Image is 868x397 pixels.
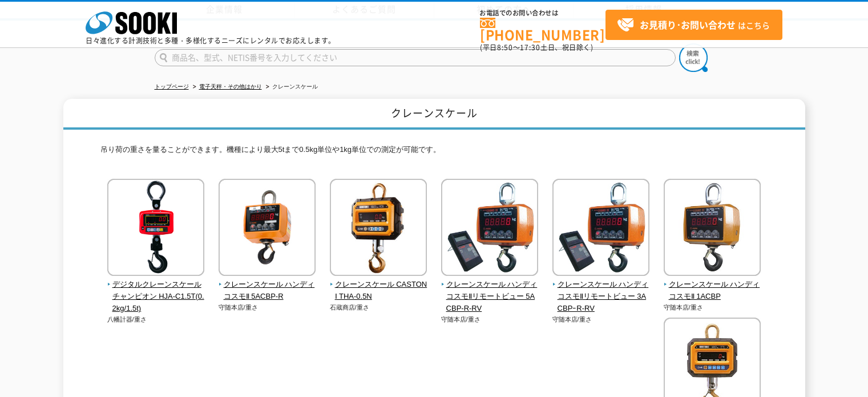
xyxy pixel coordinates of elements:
img: デジタルクレーンスケール チャンピオン HJA-C1.5T(0.2kg/1.5t) [107,179,204,279]
span: クレーンスケール CASTONⅠ THA-0.5N [330,279,427,303]
a: 電子天秤・その他はかり [199,83,262,90]
h1: クレーンスケール [63,99,805,130]
a: トップページ [155,83,189,90]
a: お見積り･お問い合わせはこちら [605,10,782,40]
p: 守随本店/重さ [441,315,539,324]
p: 吊り荷の重さを量ることができます。機種により最大5tまで0.5kg単位や1kg単位での測定が可能です。 [100,144,768,162]
p: 八幡計器/重さ [107,315,205,324]
a: クレーンスケール ハンディコスモⅡ 5ACBP-R [219,268,316,302]
a: クレーンスケール ハンディコスモⅡ 1ACBP [664,268,761,302]
a: クレーンスケール ハンディコスモⅡリモートビュー 3ACBPｰR-RV [552,268,650,314]
p: 守随本店/重さ [664,303,761,312]
span: クレーンスケール ハンディコスモⅡリモートビュー 5ACBP-R-RV [441,279,539,314]
li: クレーンスケール [264,81,318,93]
img: クレーンスケール ハンディコスモⅡ 1ACBP [664,179,761,279]
p: 日々進化する計測技術と多種・多様化するニーズにレンタルでお応えします。 [86,37,336,44]
img: クレーンスケール CASTONⅠ THA-0.5N [330,179,427,279]
span: はこちら [617,17,770,34]
span: クレーンスケール ハンディコスモⅡ 1ACBP [664,279,761,303]
a: クレーンスケール CASTONⅠ THA-0.5N [330,268,427,302]
img: クレーンスケール ハンディコスモⅡ 5ACBP-R [219,179,316,279]
span: (平日 ～ 土日、祝日除く) [480,42,593,53]
a: デジタルクレーンスケール チャンピオン HJA-C1.5T(0.2kg/1.5t) [107,268,205,314]
span: 17:30 [520,42,540,53]
strong: お見積り･お問い合わせ [640,18,736,31]
span: お電話でのお問い合わせは [480,10,605,17]
input: 商品名、型式、NETIS番号を入力してください [155,49,676,66]
p: 守随本店/重さ [219,303,316,312]
span: 8:50 [497,42,513,53]
a: クレーンスケール ハンディコスモⅡリモートビュー 5ACBP-R-RV [441,268,539,314]
img: btn_search.png [679,43,708,72]
a: [PHONE_NUMBER] [480,18,605,41]
span: クレーンスケール ハンディコスモⅡリモートビュー 3ACBPｰR-RV [552,279,650,314]
span: クレーンスケール ハンディコスモⅡ 5ACBP-R [219,279,316,303]
p: 守随本店/重さ [552,315,650,324]
p: 石蔵商店/重さ [330,303,427,312]
span: デジタルクレーンスケール チャンピオン HJA-C1.5T(0.2kg/1.5t) [107,279,205,314]
img: クレーンスケール ハンディコスモⅡリモートビュー 3ACBPｰR-RV [552,179,649,279]
img: クレーンスケール ハンディコスモⅡリモートビュー 5ACBP-R-RV [441,179,538,279]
